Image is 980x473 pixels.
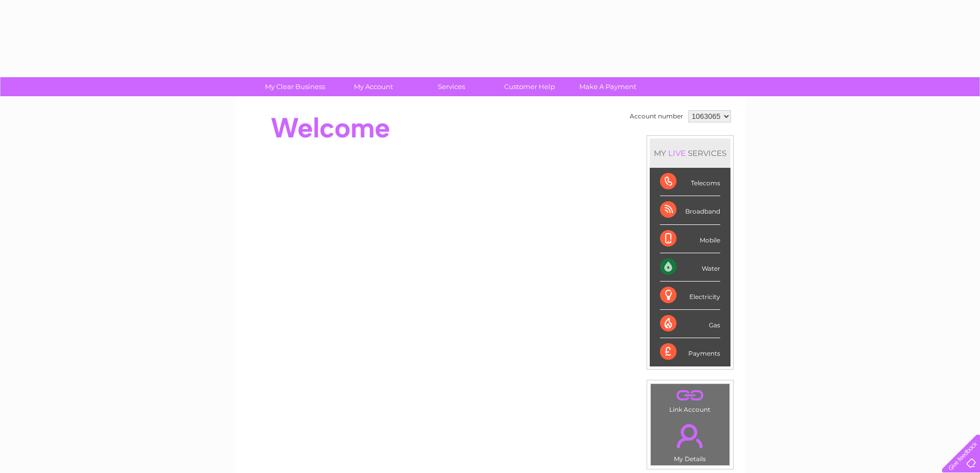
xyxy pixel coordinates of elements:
div: Mobile [660,225,720,253]
a: Make A Payment [565,77,650,96]
a: Customer Help [487,77,572,96]
div: MY SERVICES [650,138,730,168]
a: . [653,387,727,405]
div: LIVE [666,148,688,158]
div: Telecoms [660,168,720,196]
div: Water [660,253,720,282]
td: Link Account [650,383,730,416]
div: Payments [660,338,720,366]
a: My Account [331,77,416,96]
a: My Clear Business [253,77,337,96]
a: Services [409,77,494,96]
td: My Details [650,415,730,466]
div: Electricity [660,282,720,310]
td: Account number [627,108,686,125]
div: Broadband [660,196,720,224]
a: . [653,418,727,454]
div: Gas [660,310,720,338]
